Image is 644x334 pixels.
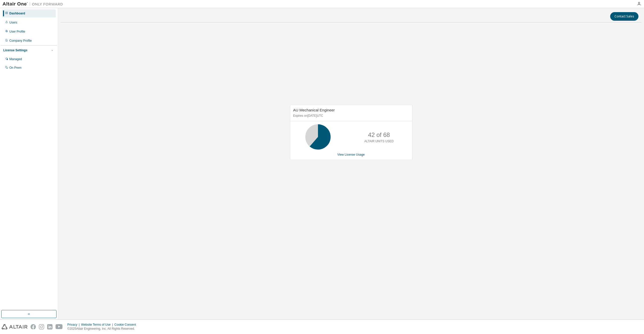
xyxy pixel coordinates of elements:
[3,2,66,7] img: Altair One
[56,324,63,329] img: youtube.svg
[67,327,139,331] p: © 2025 Altair Engineering, Inc. All Rights Reserved.
[81,323,114,327] div: Website Terms of Use
[9,66,21,70] div: On Prem
[364,139,394,144] p: ALTAIR UNITS USED
[9,30,25,34] div: User Profile
[114,323,139,327] div: Cookie Consent
[39,324,44,329] img: instagram.svg
[337,153,365,156] a: View License Usage
[610,12,638,21] button: Contact Sales
[2,324,28,329] img: altair_logo.svg
[9,39,32,43] div: Company Profile
[9,57,22,61] div: Managed
[9,11,25,15] div: Dashboard
[293,108,335,112] span: AU Mechanical Engineer
[67,323,81,327] div: Privacy
[368,131,390,139] p: 42 of 68
[3,48,27,52] div: License Settings
[47,324,52,329] img: linkedin.svg
[9,20,17,25] div: Users
[293,114,408,118] p: Expires on [DATE] UTC
[31,324,36,329] img: facebook.svg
